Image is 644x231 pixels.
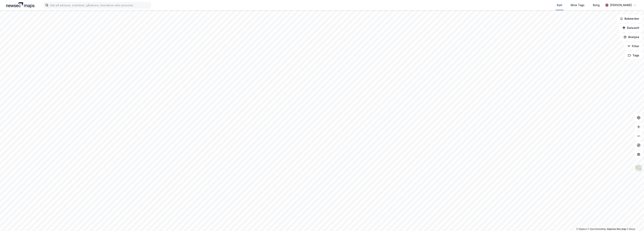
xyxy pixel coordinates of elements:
[48,2,151,8] input: Søk på adresse, matrikkel, gårdeiere, leietakere eller personer
[610,3,632,7] div: [PERSON_NAME]
[625,213,644,231] iframe: Chat Widget
[6,2,34,8] img: logo.a4113a55bc3d86da70a041830d287a7e.svg
[571,3,584,7] div: Mine Tags
[557,3,562,7] div: Kart
[625,213,644,231] div: Kontrollprogram for chat
[593,3,600,7] div: Bolig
